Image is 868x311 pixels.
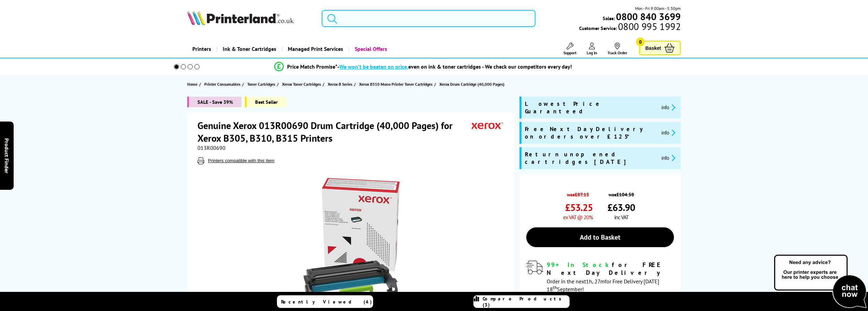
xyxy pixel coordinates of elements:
span: 1h, 27m [586,278,605,285]
a: Xerox B310 Mono Printer Toner Cartridges [359,81,434,88]
a: Special Offers [348,40,392,58]
a: Printer Consumables [204,81,242,88]
a: Printerland Logo [187,10,313,27]
span: Xerox Toner Cartridges [282,81,321,88]
div: for FREE Next Day Delivery [547,261,674,277]
a: Recently Viewed (4) [277,295,373,308]
span: Log In [587,50,597,55]
a: Xerox B Series [328,81,354,88]
span: Best Seller [245,97,286,107]
strike: £87.15 [575,191,589,198]
a: Compare Products (3) [473,295,570,308]
span: Ink & Toner Cartridges [223,40,276,58]
div: modal_delivery [526,261,674,292]
span: SALE - Save 39% [187,97,241,107]
a: Xerox Drum Cartridge (40,000 Pages) [439,81,506,88]
span: Compare Products (3) [483,296,569,308]
span: Sales: [603,15,615,22]
a: Add to Basket [526,227,674,247]
span: Toner Cartridges [247,81,275,88]
span: Xerox Drum Cartridge (40,000 Pages) [439,81,504,88]
a: Home [187,81,199,88]
span: Xerox B310 Mono Printer Toner Cartridges [359,81,432,88]
span: £53.25 [565,201,593,214]
span: 0 [636,38,645,46]
span: We won’t be beaten on price, [339,63,408,70]
li: modal_Promise [165,61,682,73]
button: Printers compatible with this item [206,158,277,164]
span: Return unopened cartridges [DATE] [525,151,656,166]
a: Managed Print Services [281,40,348,58]
span: Mon - Fri 9:00am - 5:30pm [635,5,681,12]
sup: th [553,284,557,291]
img: Xerox [472,119,503,132]
a: Xerox Toner Cartridges [282,81,323,88]
a: Basket 0 [639,41,681,55]
a: Log In [587,43,597,55]
span: Printer Consumables [204,81,240,88]
img: Open Live Chat window [773,254,868,310]
a: Printers [187,40,216,58]
img: Printerland Logo [187,10,294,25]
button: promo-description [660,129,678,137]
span: Xerox B Series [328,81,352,88]
span: Recently Viewed (4) [281,299,372,305]
span: Order in the next for Free Delivery [DATE] 18 September! [547,278,659,293]
strike: £104.58 [616,191,634,198]
a: Support [563,43,576,55]
a: Track Order [607,43,627,55]
span: Product Finder [3,138,10,173]
button: promo-description [660,103,678,111]
div: - even on ink & toner cartridges - We check our competitors every day! [337,63,572,70]
span: Lowest Price Guaranteed [525,100,656,115]
a: 0800 840 3699 [615,13,681,20]
span: Home [187,81,197,88]
span: Price Match Promise* [287,63,337,70]
span: was [607,188,635,198]
span: Basket [645,43,661,53]
b: 0800 840 3699 [616,10,681,23]
span: ex VAT @ 20% [563,214,593,221]
h1: Genuine Xerox 013R00690 Drum Cartridge (40,000 Pages) for Xerox B305, B310, B315 Printers [197,119,472,144]
span: 99+ In Stock [547,261,612,269]
span: £63.90 [607,201,635,214]
a: Ink & Toner Cartridges [216,40,281,58]
span: inc VAT [614,214,629,221]
span: was [563,188,593,198]
span: Support [563,50,576,55]
span: 013R00690 [197,144,225,151]
span: Free Next Day Delivery on orders over £125* [525,125,656,140]
span: 0800 995 1992 [617,23,681,30]
span: Customer Service: [579,23,681,31]
a: Toner Cartridges [247,81,277,88]
button: promo-description [660,154,678,162]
